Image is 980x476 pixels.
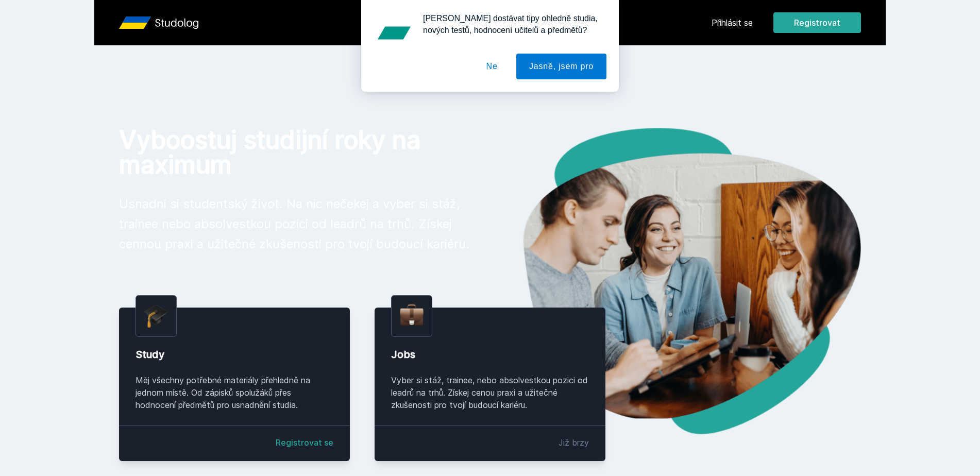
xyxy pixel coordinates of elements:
[415,12,606,36] div: [PERSON_NAME] dostávat tipy ohledně studia, nových testů, hodnocení učitelů a předmětů?
[391,374,589,411] div: Vyber si stáž, trainee, nebo absolvestkou pozici od leadrů na trhů. Získej cenou praxi a užitečné...
[144,304,168,328] img: graduation-cap.png
[516,54,606,79] button: Jasně, jsem pro
[391,347,589,362] div: Jobs
[136,374,333,411] div: Měj všechny potřebné materiály přehledně na jednom místě. Od zápisků spolužáků přes hodnocení pře...
[276,436,333,449] a: Registrovat se
[374,12,415,54] img: notification icon
[119,128,474,177] h1: Vyboostuj studijní roky na maximum
[490,128,861,434] img: hero.png
[136,347,333,362] div: Study
[474,54,511,79] button: Ne
[400,302,424,328] img: briefcase.png
[559,436,589,449] div: Již brzy
[119,194,474,254] p: Usnadni si studentský život. Na nic nečekej a vyber si stáž, trainee nebo absolvestkou pozici od ...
